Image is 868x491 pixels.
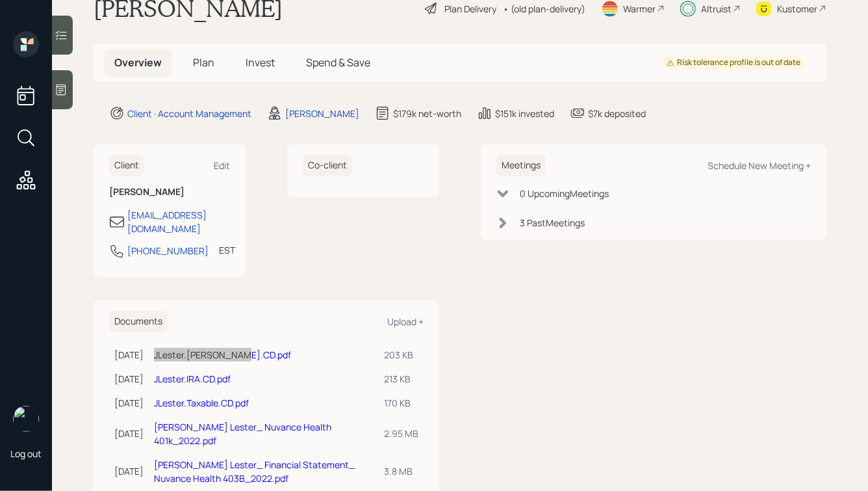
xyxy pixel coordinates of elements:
div: Risk tolerance profile is out of date [667,57,800,68]
div: $151k invested [495,107,554,120]
div: 3 Past Meeting s [520,216,585,230]
h6: Co-client [303,155,352,176]
h6: Meetings [496,155,546,176]
div: Edit [214,159,230,172]
img: hunter_neumayer.jpg [13,406,39,432]
div: Log out [10,447,42,460]
div: [DATE] [114,427,144,440]
div: Schedule New Meeting + [708,159,811,172]
div: $179k net-worth [393,107,461,120]
a: [PERSON_NAME] Lester_ Nuvance Health 401k_2022.pdf [154,421,331,447]
a: JLester.Taxable.CD.pdf [154,397,249,409]
div: Plan Delivery [444,2,496,16]
div: 0 Upcoming Meeting s [520,187,609,200]
div: • (old plan-delivery) [503,2,585,16]
a: [PERSON_NAME] Lester_ Financial Statement_ Nuvance Health 403B_2022.pdf [154,458,355,484]
div: Warmer [623,2,656,16]
h6: Documents [109,311,168,332]
div: $7k deposited [588,107,646,120]
div: [DATE] [114,464,144,478]
div: 2.95 MB [384,427,418,440]
div: Client · Account Management [127,107,251,120]
h6: Client [109,155,144,176]
div: [PERSON_NAME] [285,107,359,120]
span: Overview [114,55,162,70]
div: 213 KB [384,372,418,386]
span: Invest [246,55,275,70]
div: 3.8 MB [384,464,418,478]
div: [PHONE_NUMBER] [127,244,209,258]
span: Spend & Save [306,55,370,70]
a: JLester.[PERSON_NAME].CD.pdf [154,349,291,361]
div: Altruist [701,2,732,16]
div: [DATE] [114,396,144,410]
h6: [PERSON_NAME] [109,187,230,198]
div: [DATE] [114,348,144,362]
div: Kustomer [777,2,817,16]
div: Upload + [387,315,424,328]
span: Plan [193,55,214,70]
a: JLester.IRA.CD.pdf [154,373,231,385]
div: EST [219,243,235,257]
div: 170 KB [384,396,418,410]
div: [EMAIL_ADDRESS][DOMAIN_NAME] [127,208,230,235]
div: 203 KB [384,348,418,362]
div: [DATE] [114,372,144,386]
